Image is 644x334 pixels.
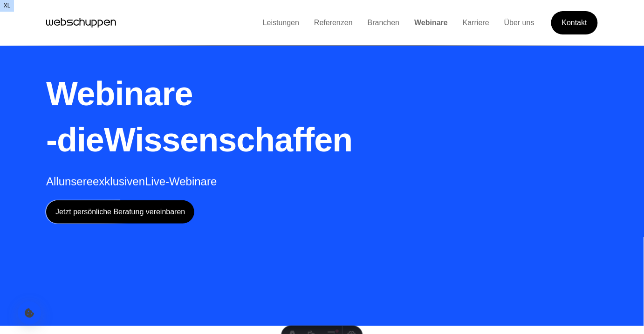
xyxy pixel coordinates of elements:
a: Jetzt persönliche Beratung vereinbaren [46,200,194,224]
span: Live-Webinare [145,175,217,188]
a: Branchen [360,19,407,27]
a: Get Started [551,11,598,34]
a: Webinare [407,19,455,27]
a: Über uns [497,19,542,27]
a: Referenzen [307,19,360,27]
span: xl [4,1,11,11]
span: All [46,175,59,188]
a: Hauptseite besuchen [46,16,116,30]
a: Leistungen [255,19,307,27]
span: - [46,121,57,158]
span: unsere [59,175,93,188]
span: exklusiven [93,175,145,188]
a: Karriere [455,19,497,27]
span: Wissen [104,121,218,158]
span: die [57,121,104,158]
button: Cookie-Einstellungen öffnen [18,301,41,325]
span: schaffen [218,121,352,158]
span: Webinare [46,75,193,112]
